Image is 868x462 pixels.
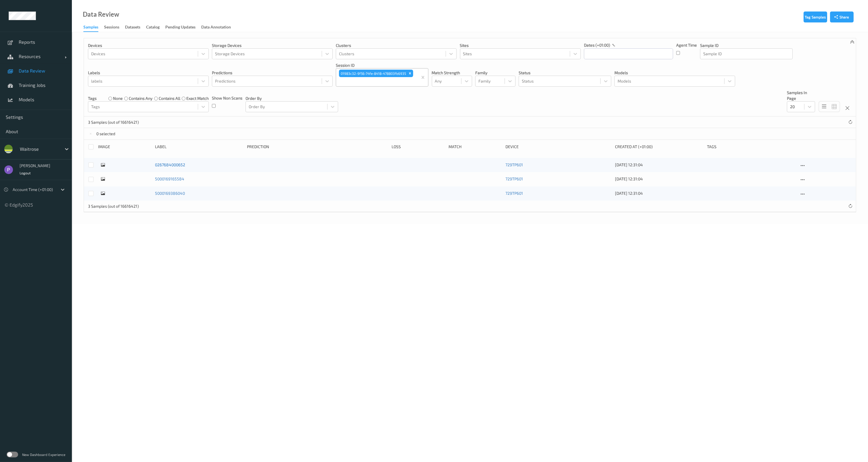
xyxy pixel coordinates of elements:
div: Pending Updates [165,24,196,31]
p: dates (+01:00) [584,42,610,48]
a: 729TP601 [505,191,523,196]
div: Sessions [104,24,119,31]
div: Prediction [247,144,388,150]
p: Clusters [336,43,457,48]
p: Agent Time [676,42,697,48]
div: 01983c32-9f56-74fe-8418-478803fb6935 [339,70,407,77]
a: Catalog [146,23,165,31]
div: Created At (+01:00) [615,144,703,150]
div: [DATE] 12:31:04 [615,190,703,196]
a: Samples [83,23,104,32]
p: 3 Samples (out of 16616421) [88,203,139,209]
a: 729TP601 [505,162,523,167]
a: 5000169386040 [155,191,185,196]
div: Loss [392,144,445,150]
a: Data Annotation [201,23,237,31]
div: Tags [707,144,795,150]
a: Sessions [104,23,125,31]
div: Device [505,144,611,150]
a: Datasets [125,23,146,31]
p: Samples In Page [787,90,815,101]
div: Label [155,144,243,150]
p: Session ID [336,62,428,68]
a: 0267684000652 [155,162,185,167]
div: Catalog [146,24,160,31]
p: labels [88,70,209,76]
a: 729TP601 [505,176,523,181]
p: 3 Samples (out of 16616421) [88,119,139,125]
p: Order By [246,96,338,101]
label: exact match [186,96,209,101]
div: Samples [83,24,98,32]
a: Pending Updates [165,23,201,31]
div: Datasets [125,24,140,31]
button: Share [830,12,854,22]
div: Data Annotation [201,24,231,31]
p: Devices [88,43,209,48]
p: Status [519,70,611,76]
button: Tag Samples [804,12,827,22]
p: Show Non Scans [212,95,242,101]
label: contains any [129,96,152,101]
p: Sample ID [700,43,793,48]
div: [DATE] 12:31:04 [615,176,703,182]
p: Family [475,70,516,76]
div: Data Review [83,12,119,17]
p: Match Strength [432,70,472,76]
p: Tags [88,96,97,101]
p: Storage Devices [212,43,333,48]
div: [DATE] 12:31:04 [615,162,703,168]
p: Predictions [212,70,333,76]
div: Remove 01983c32-9f56-74fe-8418-478803fb6935 [407,70,413,77]
div: Match [449,144,501,150]
div: image [98,144,151,150]
p: Sites [460,43,581,48]
label: none [113,96,123,101]
label: contains all [159,96,180,101]
p: Models [614,70,735,76]
p: 0 selected [97,131,116,137]
a: 5000169165584 [155,176,184,181]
